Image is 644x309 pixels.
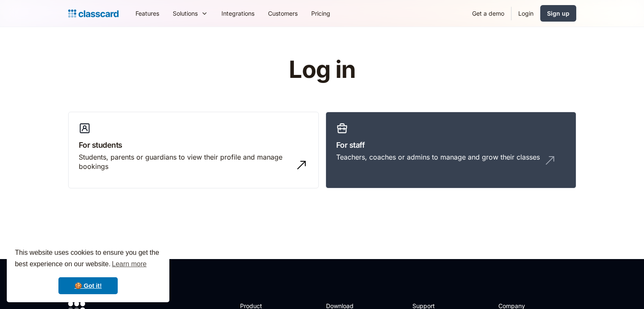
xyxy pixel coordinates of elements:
div: Solutions [166,4,215,23]
a: Get a demo [465,4,511,23]
a: Pricing [304,4,337,23]
div: Solutions [173,9,198,18]
a: Sign up [540,5,576,22]
span: This website uses cookies to ensure you get the best experience on our website. [15,248,161,270]
h1: Log in [188,57,456,83]
a: Features [129,4,166,23]
a: Customers [261,4,304,23]
h3: For staff [336,139,566,151]
h3: For students [79,139,308,151]
a: Logo [68,8,119,19]
a: Integrations [215,4,261,23]
a: Login [511,4,540,23]
div: Students, parents or guardians to view their profile and manage bookings [79,152,291,171]
div: cookieconsent [7,240,169,302]
div: Sign up [547,9,569,18]
a: For studentsStudents, parents or guardians to view their profile and manage bookings [68,112,319,189]
a: dismiss cookie message [58,277,118,294]
a: For staffTeachers, coaches or admins to manage and grow their classes [326,112,576,189]
div: Teachers, coaches or admins to manage and grow their classes [336,152,540,162]
a: learn more about cookies [111,258,148,270]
